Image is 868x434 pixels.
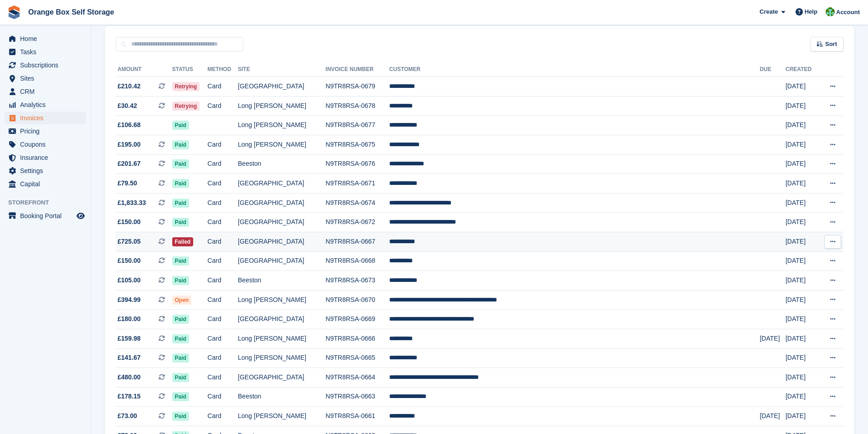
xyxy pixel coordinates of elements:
[238,387,326,407] td: Beeston
[326,135,390,154] td: N9TR8RSA-0675
[118,217,141,227] span: £150.00
[238,290,326,310] td: Long [PERSON_NAME]
[238,329,326,348] td: Long [PERSON_NAME]
[172,334,189,343] span: Paid
[118,237,141,246] span: £725.05
[118,101,137,111] span: £30.42
[238,116,326,135] td: Long [PERSON_NAME]
[5,59,86,71] a: menu
[786,348,819,368] td: [DATE]
[118,295,141,305] span: £394.99
[5,32,86,45] a: menu
[389,62,760,77] th: Customer
[238,193,326,213] td: [GEOGRAPHIC_DATA]
[20,32,75,45] span: Home
[207,193,238,213] td: Card
[172,179,189,188] span: Paid
[326,213,390,232] td: N9TR8RSA-0672
[118,82,141,91] span: £210.42
[5,138,86,151] a: menu
[20,72,75,85] span: Sites
[326,232,390,251] td: N9TR8RSA-0667
[826,7,835,16] img: Binder Bhardwaj
[326,368,390,388] td: N9TR8RSA-0664
[207,135,238,154] td: Card
[326,193,390,213] td: N9TR8RSA-0674
[326,310,390,329] td: N9TR8RSA-0669
[118,314,141,324] span: £180.00
[207,77,238,97] td: Card
[25,5,118,20] a: Orange Box Self Storage
[20,46,75,58] span: Tasks
[172,373,189,382] span: Paid
[20,209,75,222] span: Booking Portal
[326,271,390,291] td: N9TR8RSA-0673
[5,112,86,124] a: menu
[238,135,326,154] td: Long [PERSON_NAME]
[20,85,75,98] span: CRM
[118,179,137,188] span: £79.50
[786,251,819,271] td: [DATE]
[207,329,238,348] td: Card
[786,77,819,97] td: [DATE]
[172,140,189,149] span: Paid
[5,164,86,177] a: menu
[118,140,141,149] span: £195.00
[207,368,238,388] td: Card
[238,154,326,174] td: Beeston
[118,373,141,382] span: £480.00
[238,77,326,97] td: [GEOGRAPHIC_DATA]
[238,251,326,271] td: [GEOGRAPHIC_DATA]
[118,411,137,421] span: £73.00
[238,310,326,329] td: [GEOGRAPHIC_DATA]
[786,387,819,407] td: [DATE]
[326,251,390,271] td: N9TR8RSA-0668
[786,271,819,291] td: [DATE]
[786,213,819,232] td: [DATE]
[326,348,390,368] td: N9TR8RSA-0665
[172,218,189,227] span: Paid
[238,174,326,194] td: [GEOGRAPHIC_DATA]
[207,407,238,426] td: Card
[207,387,238,407] td: Card
[238,271,326,291] td: Beeston
[118,120,141,130] span: £106.68
[786,290,819,310] td: [DATE]
[786,232,819,251] td: [DATE]
[118,334,141,343] span: £159.98
[786,96,819,116] td: [DATE]
[118,353,141,363] span: £141.67
[207,310,238,329] td: Card
[326,116,390,135] td: N9TR8RSA-0677
[326,174,390,194] td: N9TR8RSA-0671
[207,271,238,291] td: Card
[20,151,75,164] span: Insurance
[5,178,86,190] a: menu
[238,407,326,426] td: Long [PERSON_NAME]
[172,296,192,305] span: Open
[20,59,75,71] span: Subscriptions
[207,232,238,251] td: Card
[836,8,860,17] span: Account
[786,329,819,348] td: [DATE]
[326,154,390,174] td: N9TR8RSA-0676
[5,46,86,58] a: menu
[118,392,141,401] span: £178.15
[326,96,390,116] td: N9TR8RSA-0678
[207,62,238,77] th: Method
[207,96,238,116] td: Card
[760,7,778,16] span: Create
[172,353,189,363] span: Paid
[786,135,819,154] td: [DATE]
[118,276,141,285] span: £105.00
[238,62,326,77] th: Site
[760,329,786,348] td: [DATE]
[172,62,208,77] th: Status
[207,348,238,368] td: Card
[207,290,238,310] td: Card
[8,198,91,207] span: Storefront
[172,276,189,285] span: Paid
[20,138,75,151] span: Coupons
[172,412,189,421] span: Paid
[207,154,238,174] td: Card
